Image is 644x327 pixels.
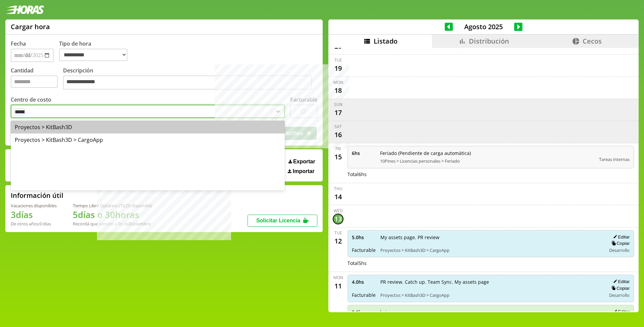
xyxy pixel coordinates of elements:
[333,107,343,118] div: 17
[256,218,301,223] span: Solicitar Licencia
[11,121,285,133] div: Proyectos > KitBash3D
[347,171,634,177] div: Total 6 hs
[63,67,317,91] label: Descripción
[11,221,57,227] div: De otros años: 0 días
[11,203,57,209] div: Vacaciones disponibles
[333,280,343,291] div: 11
[469,37,509,46] span: Distribución
[59,40,133,62] label: Tipo de hora
[380,279,601,285] span: PR review. Catch up. Team Sync. My assets page
[11,40,26,47] label: Fecha
[611,309,630,315] button: Editar
[286,158,317,165] button: Exportar
[611,234,630,240] button: Editar
[5,5,44,14] img: logotipo
[380,292,601,298] span: Proyectos > KitBash3D > CargoApp
[352,234,376,240] span: 5.0 hs
[380,309,601,315] span: katas
[380,158,594,164] span: 10Pines > Licencias personales > Feriado
[380,150,594,156] span: Feriado (Pendiente de carga automática)
[290,96,317,103] label: Facturable
[352,309,375,315] span: 2.0 hs
[11,133,285,146] div: Proyectos > KitBash3D > CargoApp
[293,168,315,174] span: Importar
[11,96,51,103] label: Centro de costo
[73,221,152,227] div: Recordá que vencen a fin de
[333,79,343,85] div: Mon
[599,156,630,162] span: Tareas internas
[333,129,343,140] div: 16
[352,150,375,156] span: 6 hs
[611,279,630,284] button: Editar
[609,240,630,246] button: Copiar
[352,279,376,285] span: 4.0 hs
[73,203,152,209] div: Tiempo Libre Optativo (TiLO) disponible
[333,214,343,224] div: 13
[129,221,151,227] b: Diciembre
[374,37,397,46] span: Listado
[11,22,50,31] h1: Cargar hora
[334,124,342,129] div: Sat
[333,192,343,202] div: 14
[248,215,317,227] button: Solicitar Licencia
[334,230,342,236] div: Tue
[334,186,342,192] div: Thu
[11,191,63,200] h2: Información útil
[334,102,342,107] div: Sun
[352,292,376,298] span: Facturable
[333,152,343,162] div: 15
[11,67,63,91] label: Cantidad
[11,209,57,221] h1: 3 días
[380,247,601,253] span: Proyectos > KitBash3D > CargoApp
[334,208,343,214] div: Wed
[59,49,127,61] select: Tipo de hora
[333,275,343,280] div: Mon
[380,234,601,240] span: My assets page. PR review
[609,292,630,298] span: Desarrollo
[335,146,341,152] div: Fri
[347,260,634,266] div: Total 5 hs
[11,75,58,88] input: Cantidad
[583,37,602,46] span: Cecos
[333,85,343,96] div: 18
[453,22,514,31] span: Agosto 2025
[352,247,376,253] span: Facturable
[63,75,312,90] textarea: Descripción
[333,63,343,74] div: 19
[609,247,630,253] span: Desarrollo
[293,159,315,165] span: Exportar
[73,209,152,221] h1: 5 días o 30 horas
[609,285,630,291] button: Copiar
[334,57,342,63] div: Tue
[328,48,639,311] div: scrollable content
[333,236,343,247] div: 12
